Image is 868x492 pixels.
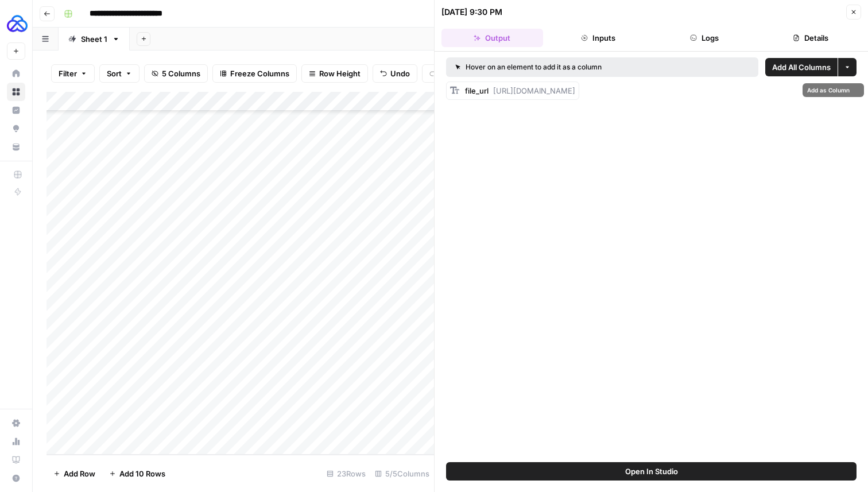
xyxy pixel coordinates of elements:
[7,119,25,138] a: Opportunities
[301,64,368,83] button: Row Height
[7,432,25,451] a: Usage
[7,101,25,119] a: Insights
[7,138,25,156] a: Your Data
[107,68,122,79] span: Sort
[548,29,649,47] button: Inputs
[230,68,289,79] span: Freeze Columns
[162,68,200,79] span: 5 Columns
[7,469,25,487] button: Help + Support
[465,86,489,95] span: file_url
[59,68,77,79] span: Filter
[212,64,297,83] button: Freeze Columns
[759,29,861,47] button: Details
[654,29,755,47] button: Logs
[119,468,165,479] span: Add 10 Rows
[46,464,102,483] button: Add Row
[51,64,95,83] button: Filter
[102,464,172,483] button: Add 10 Rows
[322,464,370,483] div: 23 Rows
[7,9,25,38] button: Workspace: AUQ
[7,414,25,432] a: Settings
[441,6,502,18] div: [DATE] 9:30 PM
[373,64,417,83] button: Undo
[7,13,28,34] img: AUQ Logo
[446,462,857,481] button: Open In Studio
[99,64,139,83] button: Sort
[81,33,107,45] div: Sheet 1
[370,464,434,483] div: 5/5 Columns
[765,58,838,76] button: Add All Columns
[625,466,678,477] span: Open In Studio
[319,68,361,79] span: Row Height
[144,64,208,83] button: 5 Columns
[59,28,130,51] a: Sheet 1
[7,64,25,83] a: Home
[64,468,95,479] span: Add Row
[493,86,575,95] span: [URL][DOMAIN_NAME]
[7,83,25,101] a: Browse
[441,29,543,47] button: Output
[390,68,410,79] span: Undo
[455,62,676,72] div: Hover on an element to add it as a column
[7,451,25,469] a: Learning Hub
[772,61,831,73] span: Add All Columns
